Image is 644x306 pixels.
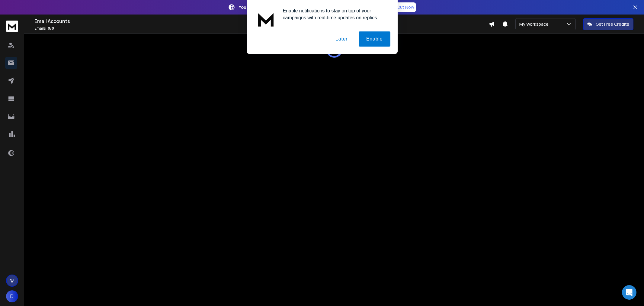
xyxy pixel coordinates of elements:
button: Later [328,31,355,47]
button: D [6,290,18,302]
div: Enable notifications to stay on top of your campaigns with real-time updates on replies. [278,7,390,21]
img: notification icon [254,7,278,31]
div: Open Intercom Messenger [622,285,636,300]
button: Enable [359,31,390,47]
